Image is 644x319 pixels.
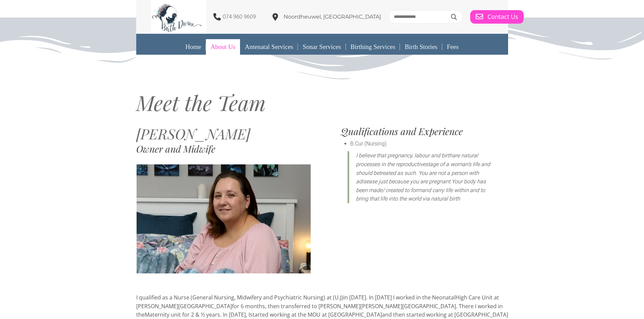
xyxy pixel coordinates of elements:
span: Noordheuwel, [GEOGRAPHIC_DATA] [284,14,381,20]
p: 074 960 9609 [223,12,256,21]
h3: Owner and Midwife [136,144,311,154]
a: Antenatal Services [240,39,298,55]
a: Fees [442,39,463,55]
span: I believe that pregnancy, labour and birth [356,152,452,159]
li: B Cur (Nursing) [350,139,508,148]
h3: Qualifications and Experience [341,127,508,136]
span: treated as such. You are not a person with a [356,170,479,185]
span: to the world via natural birth [393,195,460,202]
h2: [PERSON_NAME] [136,127,311,141]
span: Your body has been made/ created to form [356,178,486,193]
a: Contact Us [470,10,524,24]
span: disease just because you are pregnant. [359,178,452,185]
span: Maternity unit for 2 & ½ years. In [DATE], I [145,311,250,318]
span: for 6 months, then transferred to [PERSON_NAME] [232,302,360,310]
span: I qualified as a Nurse (General Nursing, [136,294,236,301]
a: Birth Stories [400,39,442,55]
span: High Care Unit at [PERSON_NAME][GEOGRAPHIC_DATA] [136,294,499,310]
span: Midwifery and Psychiatric Nursing) at (U.J) [237,294,343,301]
span: are natural processes in the reproductive [356,152,478,167]
a: Sonar Services [298,39,345,55]
span: stage of a woman’s life and should be [356,161,490,176]
a: Birthing Services [346,39,400,55]
a: About Us [206,39,240,55]
a: Home [181,39,206,55]
span: started working at the MOU at [GEOGRAPHIC_DATA] [250,311,382,318]
h1: Meet the Team [136,92,508,113]
span: in [DATE]. In [DATE] I worked in the Neonatal [343,294,455,301]
span: Contact Us [487,13,518,21]
span: and carry life within and to bring that life in [356,187,485,202]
